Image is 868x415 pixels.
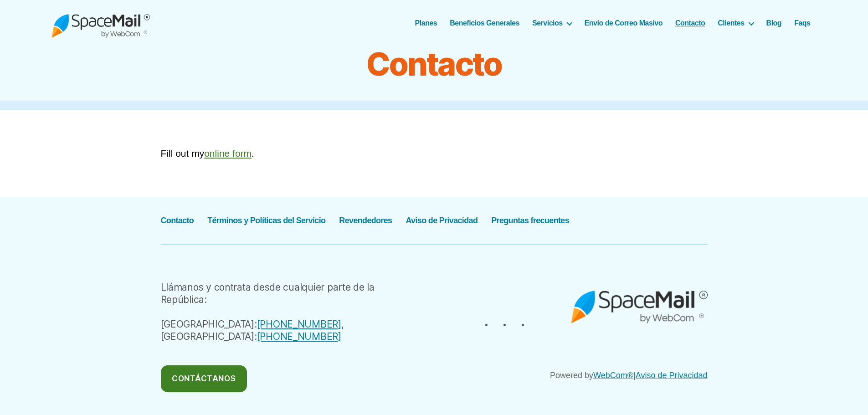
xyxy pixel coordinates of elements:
p: Powered by | [448,369,708,382]
a: Beneficios Generales [450,19,519,27]
a: Revendedores [339,216,392,225]
a: Términos y Políticas del Servicio [207,216,325,225]
a: Blog [766,19,782,27]
div: Fill out my . [161,146,708,161]
a: Contáctanos [161,365,247,392]
a: Faqs [794,19,810,27]
h1: Contacto [206,46,662,82]
a: [PHONE_NUMBER] [257,318,341,330]
a: Aviso de Privacidad [636,371,708,380]
nav: Horizontal [420,19,817,27]
a: online form [204,148,252,159]
a: WebCom® [593,371,633,380]
a: Contacto [161,216,194,225]
img: spacemail [571,282,708,323]
a: Aviso de Privacidad [406,216,478,225]
a: Preguntas frecuentes [491,216,569,225]
a: Planes [415,19,437,27]
a: Contacto [675,19,705,27]
a: Clientes [718,19,753,27]
div: Llámanos y contrata desde cualquier parte de la República: [GEOGRAPHIC_DATA]: , [GEOGRAPHIC_DATA]: [161,281,421,343]
a: Servicios [532,19,572,27]
a: Envío de Correo Masivo [585,19,663,27]
a: [PHONE_NUMBER] [257,331,341,342]
nav: Pie de página [161,214,569,227]
img: Spacemail [51,8,150,38]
